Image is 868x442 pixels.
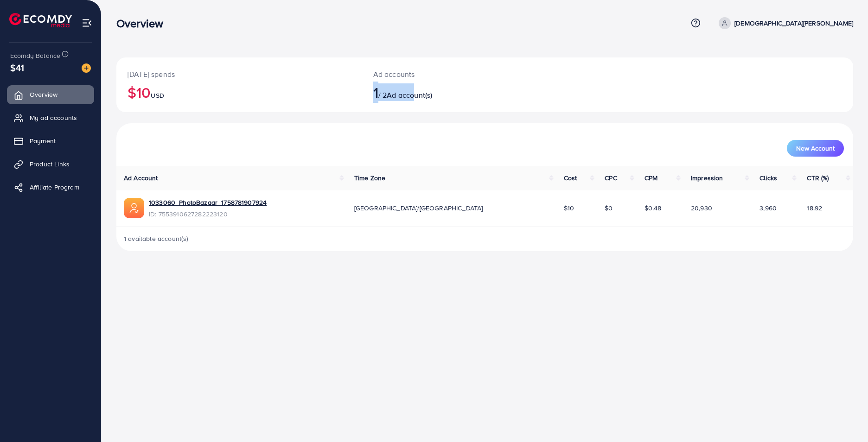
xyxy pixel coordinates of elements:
[807,203,822,213] span: 18.92
[82,63,91,73] img: image
[807,173,829,183] span: CTR (%)
[124,173,158,183] span: Ad Account
[734,18,853,29] p: [DEMOGRAPHIC_DATA][PERSON_NAME]
[128,69,351,80] p: [DATE] spends
[10,51,60,60] span: Ecomdy Balance
[354,173,385,183] span: Time Zone
[116,17,171,30] h3: Overview
[9,13,72,27] img: logo
[373,82,378,103] span: 1
[7,132,94,150] a: Payment
[7,155,94,173] a: Product Links
[149,209,267,219] span: ID: 7553910627282223120
[82,18,92,28] img: menu
[354,203,483,213] span: [GEOGRAPHIC_DATA]/[GEOGRAPHIC_DATA]
[605,173,617,183] span: CPC
[564,173,577,183] span: Cost
[128,83,351,101] h2: $10
[691,173,723,183] span: Impression
[564,203,574,213] span: $10
[30,183,79,192] span: Affiliate Program
[829,400,861,435] iframe: Chat
[7,178,94,196] a: Affiliate Program
[151,91,164,100] span: USD
[759,203,777,213] span: 3,960
[124,234,189,243] span: 1 available account(s)
[10,61,24,74] span: $41
[124,198,144,218] img: ic-ads-acc.e4c84228.svg
[691,203,712,213] span: 20,930
[30,90,57,99] span: Overview
[149,198,267,207] a: 1033060_PhotoBazaar_1758781907924
[30,136,56,145] span: Payment
[373,83,535,101] h2: / 2
[373,69,535,80] p: Ad accounts
[645,173,657,183] span: CPM
[387,90,432,100] span: Ad account(s)
[787,140,844,157] button: New Account
[7,108,94,127] a: My ad accounts
[715,17,853,29] a: [DEMOGRAPHIC_DATA][PERSON_NAME]
[30,113,77,122] span: My ad accounts
[30,159,70,169] span: Product Links
[759,173,777,183] span: Clicks
[7,85,94,104] a: Overview
[605,203,613,213] span: $0
[645,203,662,213] span: $0.48
[796,145,835,152] span: New Account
